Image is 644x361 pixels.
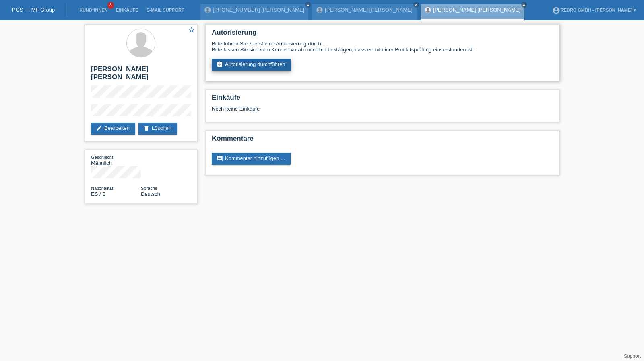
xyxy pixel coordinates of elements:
[142,8,188,12] a: E-Mail Support
[306,3,310,7] i: close
[91,186,113,191] span: Nationalität
[212,153,291,165] a: commentKommentar hinzufügen ...
[96,125,102,131] i: edit
[548,8,640,12] a: account_circleRedro GmbH - [PERSON_NAME] ▾
[91,65,191,85] h2: [PERSON_NAME] [PERSON_NAME]
[141,186,157,191] span: Sprache
[188,26,195,35] a: star_border
[433,7,520,13] a: [PERSON_NAME] [PERSON_NAME]
[12,7,55,13] a: POS — MF Group
[91,123,135,135] a: editBearbeiten
[522,3,526,7] i: close
[141,191,160,197] span: Deutsch
[75,8,111,12] a: Kund*innen
[305,2,311,8] a: close
[188,26,195,33] i: star_border
[91,154,141,166] div: Männlich
[138,123,177,135] a: deleteLöschen
[552,6,560,14] i: account_circle
[212,106,553,118] div: Noch keine Einkäufe
[212,59,291,71] a: assignment_turned_inAutorisierung durchführen
[521,2,527,8] a: close
[413,2,419,8] a: close
[107,2,114,9] span: 8
[212,29,553,41] h2: Autorisierung
[212,41,553,53] div: Bitte führen Sie zuerst eine Autorisierung durch. Bitte lassen Sie sich vom Kunden vorab mündlich...
[414,3,418,7] i: close
[213,7,305,13] a: [PHONE_NUMBER] [PERSON_NAME]
[143,125,150,131] i: delete
[212,94,553,106] h2: Einkäufe
[217,155,223,162] i: comment
[624,353,641,359] a: Support
[91,155,113,160] span: Geschlecht
[212,135,553,147] h2: Kommentare
[91,191,106,197] span: Spanien / B / 01.08.2022
[325,7,412,13] a: [PERSON_NAME] [PERSON_NAME]
[217,61,223,68] i: assignment_turned_in
[111,8,142,12] a: Einkäufe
